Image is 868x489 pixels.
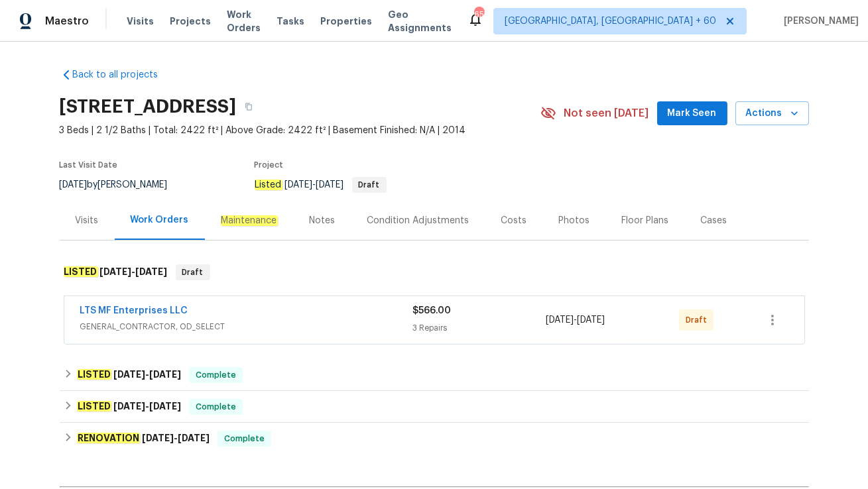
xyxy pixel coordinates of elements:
[505,15,716,28] span: [GEOGRAPHIC_DATA], [GEOGRAPHIC_DATA] + 60
[131,213,189,227] div: Work Orders
[668,105,717,122] span: Mark Seen
[413,321,546,335] div: 3 Repairs
[277,17,304,26] span: Tasks
[64,266,98,277] em: LISTED
[316,180,344,190] span: [DATE]
[657,101,727,126] button: Mark Seen
[367,214,469,227] div: Condition Adjustments
[546,315,574,325] span: [DATE]
[45,15,89,28] span: Maestro
[60,161,118,169] span: Last Visit Date
[413,306,452,315] span: $566.00
[77,433,140,443] em: RENOVATION
[237,95,261,119] button: Copy Address
[60,177,184,193] div: by [PERSON_NAME]
[622,214,669,227] div: Floor Plans
[60,251,809,294] div: LISTED [DATE]-[DATE]Draft
[501,214,527,227] div: Costs
[60,180,88,190] span: [DATE]
[142,433,210,443] span: -
[701,214,727,227] div: Cases
[60,68,187,81] a: Back to all projects
[227,8,261,34] span: Work Orders
[735,101,809,126] button: Actions
[255,180,282,190] em: Listed
[388,8,452,34] span: Geo Assignments
[310,214,336,227] div: Notes
[60,423,809,455] div: RENOVATION [DATE]-[DATE]Complete
[746,105,798,122] span: Actions
[285,180,313,190] span: [DATE]
[546,313,605,327] span: -
[559,214,590,227] div: Photos
[60,391,809,423] div: LISTED [DATE]-[DATE]Complete
[285,180,344,190] span: -
[221,215,278,226] em: Maintenance
[60,359,809,391] div: LISTED [DATE]-[DATE]Complete
[113,402,145,411] span: [DATE]
[577,315,605,325] span: [DATE]
[320,15,372,28] span: Properties
[142,433,174,443] span: [DATE]
[127,15,154,28] span: Visits
[474,8,483,21] div: 657
[60,100,237,113] h2: [STREET_ADDRESS]
[178,433,210,443] span: [DATE]
[100,267,132,276] span: [DATE]
[686,313,712,327] span: Draft
[149,370,181,379] span: [DATE]
[80,320,413,333] span: GENERAL_CONTRACTOR, OD_SELECT
[136,267,168,276] span: [DATE]
[219,432,270,445] span: Complete
[177,266,209,279] span: Draft
[255,161,284,169] span: Project
[149,402,181,411] span: [DATE]
[778,15,859,28] span: [PERSON_NAME]
[60,124,540,137] span: 3 Beds | 2 1/2 Baths | Total: 2422 ft² | Above Grade: 2422 ft² | Basement Finished: N/A | 2014
[113,402,181,411] span: -
[564,107,649,120] span: Not seen [DATE]
[77,369,111,380] em: LISTED
[76,214,99,227] div: Visits
[100,267,168,276] span: -
[353,181,385,189] span: Draft
[190,400,241,413] span: Complete
[80,306,188,315] a: LTS MF Enterprises LLC
[77,401,111,411] em: LISTED
[113,370,145,379] span: [DATE]
[190,368,241,382] span: Complete
[170,15,211,28] span: Projects
[113,370,181,379] span: -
